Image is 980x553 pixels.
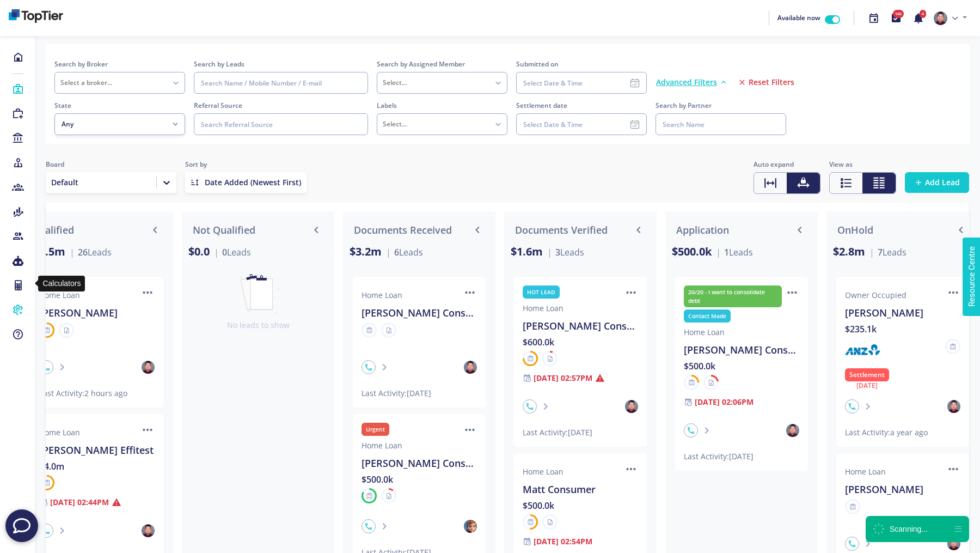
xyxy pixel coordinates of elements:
img: e310ebdf-1855-410b-9d61-d1abdff0f2ad-637831748356285317.png [934,11,947,25]
span: 4 [920,10,926,18]
img: bd260d39-06d4-48c8-91ce-4964555bf2e4-638900413960370303.png [9,9,63,23]
span: Resource Centre [9,3,70,16]
button: 4 [907,7,929,30]
div: Calculators [38,276,85,291]
span: 146 [893,10,904,18]
button: 146 [885,7,907,30]
span: Available now [777,13,820,22]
